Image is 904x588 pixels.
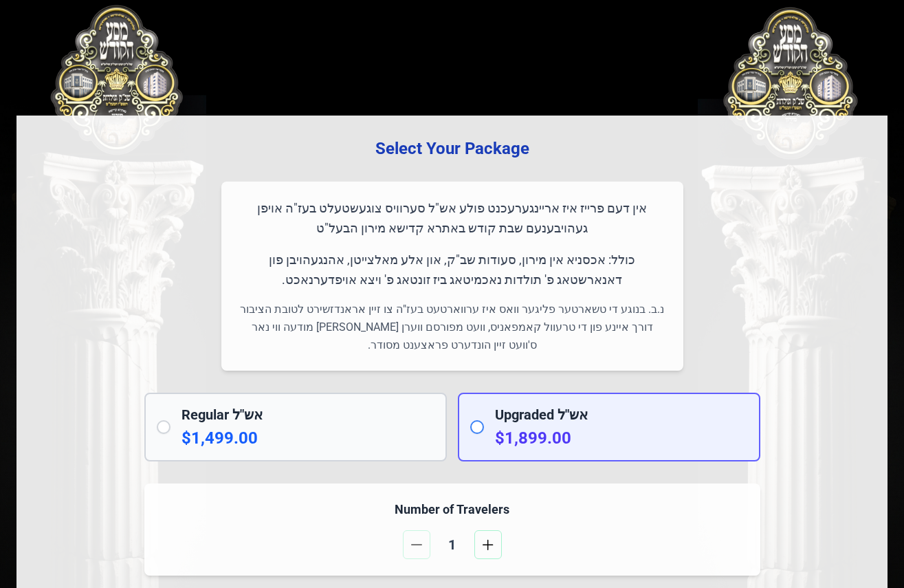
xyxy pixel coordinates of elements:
p: נ.ב. בנוגע די טשארטער פליגער וואס איז ערווארטעט בעז"ה צו זיין אראנדזשירט לטובת הציבור דורך איינע ... [238,301,667,354]
h2: Upgraded אש"ל [495,405,748,424]
p: $1,899.00 [495,427,748,449]
h4: Number of Travelers [161,500,744,519]
h3: Select Your Package [38,138,866,160]
p: כולל: אכסניא אין מירון, סעודות שב"ק, און אלע מאלצייטן, אהנגעהויבן פון דאנארשטאג פ' תולדות נאכמיטא... [238,250,667,290]
p: $1,499.00 [181,427,434,449]
h2: Regular אש"ל [181,405,434,424]
span: 1 [436,535,469,554]
p: אין דעם פרייז איז אריינגערעכנט פולע אש"ל סערוויס צוגעשטעלט בעז"ה אויפן געהויבענעם שבת קודש באתרא ... [238,198,667,239]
